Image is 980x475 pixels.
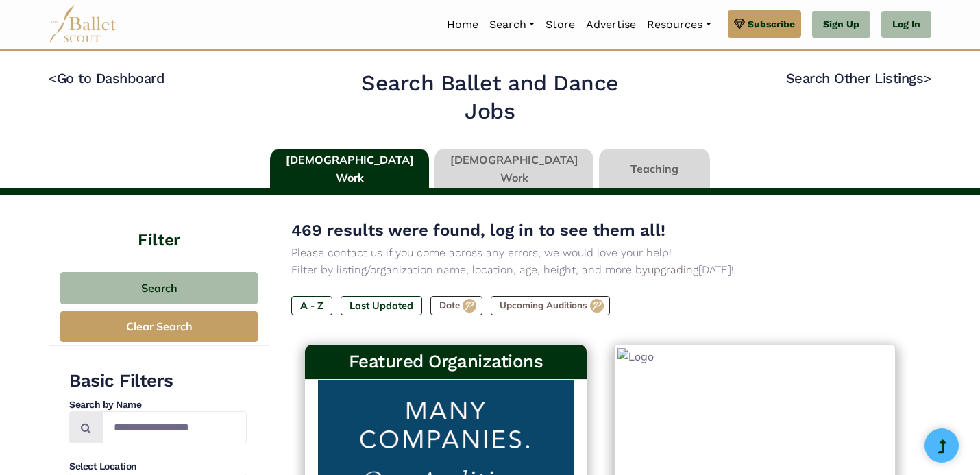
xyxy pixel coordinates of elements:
h4: Select Location [69,460,247,474]
h2: Search Ballet and Dance Jobs [336,69,645,126]
span: 469 results were found, log in to see them all! [291,221,665,240]
label: A - Z [291,296,332,315]
a: Search [484,10,540,39]
a: Resources [641,10,716,39]
a: Search Other Listings> [786,70,931,86]
span: Subscribe [748,16,795,32]
h4: Filter [49,195,269,252]
a: Log In [881,11,931,38]
p: Filter by listing/organization name, location, age, height, and more by [DATE]! [291,261,909,279]
button: Search [60,272,258,304]
p: Please contact us if you come across any errors, we would love your help! [291,244,909,262]
li: Teaching [596,149,713,189]
a: Advertise [580,10,641,39]
h3: Featured Organizations [316,350,576,374]
code: > [923,69,931,86]
a: Sign Up [812,11,870,38]
a: upgrading [648,263,698,276]
li: [DEMOGRAPHIC_DATA] Work [432,149,596,189]
input: Search by names... [102,411,247,443]
img: gem.svg [734,16,745,32]
code: < [49,69,57,86]
label: Upcoming Auditions [491,296,610,315]
label: Date [430,296,482,315]
a: <Go to Dashboard [49,70,164,86]
li: [DEMOGRAPHIC_DATA] Work [267,149,432,189]
h3: Basic Filters [69,369,247,393]
h4: Search by Name [69,398,247,412]
a: Home [441,10,484,39]
a: Store [540,10,580,39]
a: Subscribe [728,10,801,38]
button: Clear Search [60,311,258,342]
label: Last Updated [341,296,422,315]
